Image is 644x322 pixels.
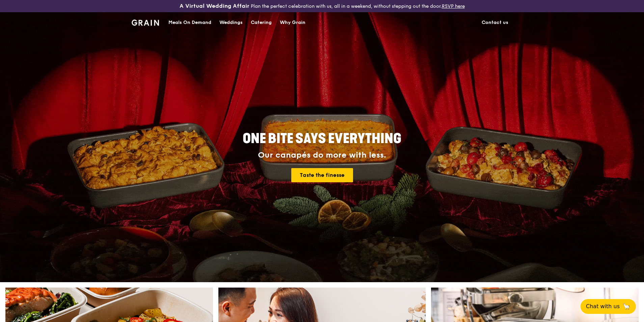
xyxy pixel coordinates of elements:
img: Grain [132,20,159,26]
a: Taste the finesse [291,168,353,182]
span: ONE BITE SAYS EVERYTHING [243,131,401,147]
h3: A Virtual Wedding Affair [180,3,249,9]
div: Meals On Demand [168,12,211,33]
a: GrainGrain [132,12,159,32]
div: Why Grain [280,12,305,33]
a: Weddings [215,12,247,33]
a: RSVP here [442,3,465,9]
div: Catering [251,12,272,33]
div: Weddings [219,12,243,33]
a: Why Grain [276,12,310,33]
span: 🦙 [622,302,630,311]
button: Chat with us🦙 [581,299,636,314]
a: Catering [247,12,276,33]
div: Our canapés do more with less. [200,151,444,160]
span: Chat with us [586,302,620,311]
a: Contact us [478,12,512,33]
div: Plan the perfect celebration with us, all in a weekend, without stepping out the door. [128,3,516,9]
